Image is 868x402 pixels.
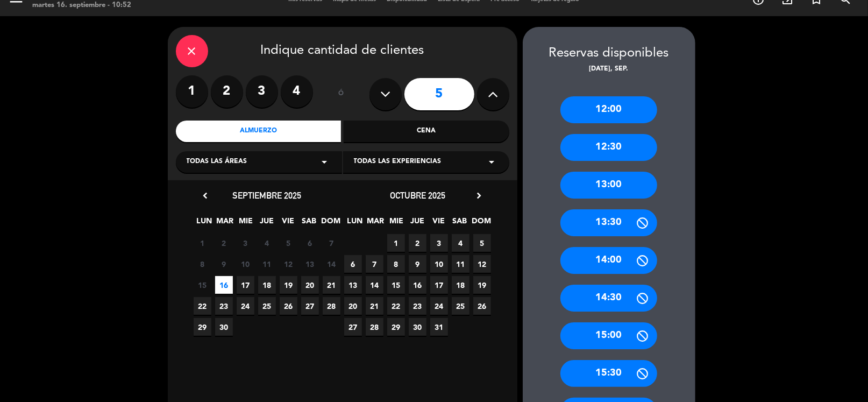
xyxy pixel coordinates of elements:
span: 31 [430,318,448,336]
span: 29 [194,318,211,336]
span: JUE [258,215,276,232]
span: 8 [387,255,405,273]
span: 11 [452,255,469,273]
span: 14 [323,255,340,273]
span: 14 [366,276,383,294]
span: 12 [473,255,491,273]
div: 13:00 [560,172,657,199]
i: arrow_drop_down [486,156,499,168]
span: 16 [409,276,426,294]
i: chevron_left [200,190,211,201]
div: 12:00 [560,96,657,123]
span: 27 [301,297,319,315]
span: 6 [344,255,362,273]
span: 22 [194,297,211,315]
span: 4 [452,234,469,252]
span: 1 [387,234,405,252]
span: 9 [409,255,426,273]
span: LUN [346,215,364,232]
span: 18 [452,276,469,294]
span: 15 [194,276,211,294]
span: 25 [452,297,469,315]
div: 14:30 [560,285,657,312]
span: MAR [367,215,385,232]
span: 29 [387,318,405,336]
i: arrow_drop_down [318,156,331,168]
label: 1 [176,75,208,108]
span: 2 [409,234,426,252]
div: ó [324,75,359,113]
span: 20 [301,276,319,294]
span: 11 [258,255,276,273]
div: Reservas disponibles [523,43,695,64]
span: 26 [280,297,297,315]
span: MIE [237,215,255,232]
span: 27 [344,318,362,336]
span: JUE [409,215,426,232]
span: 12 [280,255,297,273]
span: 30 [215,318,233,336]
span: MIE [388,215,405,232]
span: 5 [473,234,491,252]
span: 28 [323,297,340,315]
span: 3 [430,234,448,252]
span: 17 [237,276,254,294]
span: Todas las áreas [187,157,247,167]
span: 4 [258,234,276,252]
span: 23 [409,297,426,315]
span: SAB [300,215,318,232]
span: 1 [194,234,211,252]
span: DOM [321,215,339,232]
span: 16 [215,276,233,294]
div: 12:30 [560,134,657,161]
div: Indique cantidad de clientes [176,35,509,67]
span: 19 [473,276,491,294]
span: 25 [258,297,276,315]
span: LUN [195,215,213,232]
span: 30 [409,318,426,336]
span: 9 [215,255,233,273]
span: 21 [323,276,340,294]
span: 18 [258,276,276,294]
span: 15 [387,276,405,294]
span: 13 [344,276,362,294]
i: chevron_right [474,190,485,201]
div: [DATE], sep. [523,64,695,75]
span: 5 [280,234,297,252]
span: 8 [194,255,211,273]
div: Cena [344,121,509,142]
div: 13:30 [560,209,657,236]
span: 6 [301,234,319,252]
span: 24 [430,297,448,315]
span: 20 [344,297,362,315]
span: 21 [366,297,383,315]
span: 13 [301,255,319,273]
i: close [186,45,198,58]
span: 19 [280,276,297,294]
span: 7 [366,255,383,273]
span: SAB [451,215,468,232]
label: 4 [281,75,313,108]
span: Todas las experiencias [354,157,442,167]
label: 3 [246,75,278,108]
span: MAR [216,215,234,232]
span: 10 [430,255,448,273]
div: 15:00 [560,322,657,349]
span: septiembre 2025 [233,190,302,201]
span: 22 [387,297,405,315]
span: 2 [215,234,233,252]
span: 3 [237,234,254,252]
span: 23 [215,297,233,315]
span: 24 [237,297,254,315]
span: octubre 2025 [390,190,445,201]
span: 17 [430,276,448,294]
label: 2 [211,75,243,108]
div: Almuerzo [176,121,341,142]
span: VIE [430,215,447,232]
span: 28 [366,318,383,336]
span: VIE [279,215,297,232]
span: 7 [323,234,340,252]
span: 26 [473,297,491,315]
span: DOM [472,215,489,232]
div: 14:00 [560,247,657,274]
